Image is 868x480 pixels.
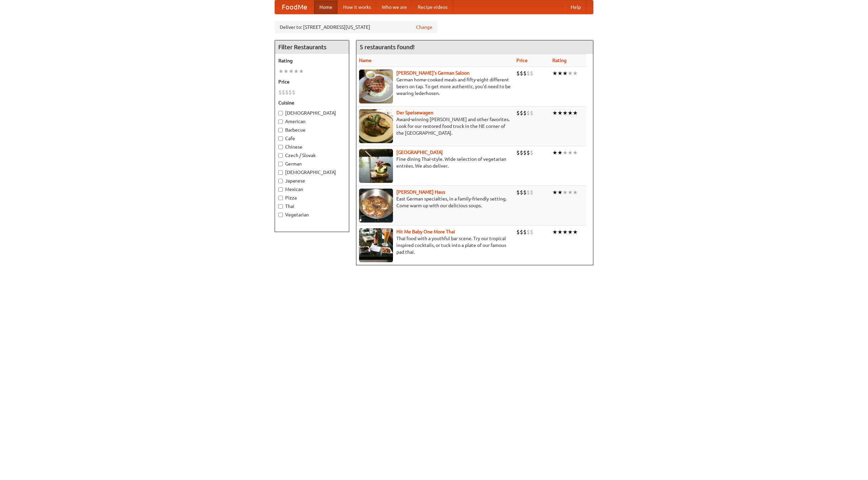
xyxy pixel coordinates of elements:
li: ★ [557,228,563,236]
label: [DEMOGRAPHIC_DATA] [278,169,346,176]
h5: Price [278,78,346,85]
li: ★ [573,228,578,236]
li: ★ [573,109,578,117]
input: Barbecue [278,128,283,132]
label: Chinese [278,143,346,150]
label: Japanese [278,177,346,184]
a: [PERSON_NAME] Haus [396,189,445,195]
li: $ [516,70,520,77]
li: $ [527,109,530,117]
li: $ [527,228,530,236]
li: $ [527,189,530,196]
input: Mexican [278,187,283,192]
li: ★ [568,149,573,156]
label: German [278,160,346,167]
a: [PERSON_NAME]'s German Saloon [396,70,470,76]
li: ★ [568,189,573,196]
a: [GEOGRAPHIC_DATA] [396,150,443,155]
a: Name [359,58,372,63]
a: Who we are [376,0,412,14]
img: speisewagen.jpg [359,109,393,143]
li: $ [523,109,527,117]
a: How it works [338,0,376,14]
li: $ [530,149,533,156]
label: American [278,118,346,125]
img: kohlhaus.jpg [359,189,393,223]
ng-pluralize: 5 restaurants found! [360,44,415,50]
li: ★ [557,189,563,196]
input: German [278,162,283,166]
li: ★ [294,68,299,75]
li: $ [527,70,530,77]
li: ★ [563,70,568,77]
p: German home-cooked meals and fifty-eight different beers on tap. To get more authentic, you'd nee... [359,76,511,97]
li: $ [523,70,527,77]
li: ★ [557,109,563,117]
input: Vegetarian [278,213,283,217]
li: $ [530,228,533,236]
a: Help [565,0,586,14]
input: Pizza [278,196,283,200]
p: East German specialties, in a family-friendly setting. Come warm up with our delicious soups. [359,195,511,209]
li: ★ [568,228,573,236]
a: Change [416,24,432,31]
li: $ [285,89,289,96]
label: Barbecue [278,127,346,133]
a: Price [516,58,528,63]
a: Hit Me Baby One More Thai [396,229,455,234]
li: ★ [278,68,283,75]
label: Mexican [278,186,346,193]
li: $ [520,149,523,156]
li: $ [520,70,523,77]
h4: Filter Restaurants [275,40,349,54]
img: satay.jpg [359,149,393,183]
li: $ [516,109,520,117]
li: ★ [557,149,563,156]
li: $ [520,109,523,117]
li: ★ [299,68,304,75]
div: Deliver to: [STREET_ADDRESS][US_STATE] [275,21,437,33]
li: $ [278,89,282,96]
label: Thai [278,203,346,210]
input: Czech / Slovak [278,153,283,158]
a: FoodMe [275,0,314,14]
li: $ [289,89,292,96]
li: $ [530,189,533,196]
li: ★ [289,68,294,75]
h5: Rating [278,57,346,64]
li: ★ [563,189,568,196]
img: esthers.jpg [359,70,393,103]
li: $ [527,149,530,156]
a: Rating [552,58,567,63]
li: ★ [563,109,568,117]
li: $ [530,70,533,77]
input: [DEMOGRAPHIC_DATA] [278,170,283,175]
label: Czech / Slovak [278,152,346,159]
li: $ [516,189,520,196]
input: [DEMOGRAPHIC_DATA] [278,111,283,115]
li: ★ [557,70,563,77]
input: Cafe [278,136,283,141]
li: ★ [552,189,557,196]
li: ★ [552,109,557,117]
li: $ [516,149,520,156]
li: ★ [568,109,573,117]
p: Thai food with a youthful bar scene. Try our tropical inspired cocktails, or tuck into a plate of... [359,235,511,255]
a: Der Speisewagen [396,110,433,115]
li: $ [292,89,295,96]
li: $ [530,109,533,117]
label: Vegetarian [278,211,346,218]
li: ★ [563,228,568,236]
li: ★ [283,68,289,75]
li: $ [520,189,523,196]
li: ★ [573,70,578,77]
li: ★ [552,228,557,236]
li: $ [523,189,527,196]
p: Award-winning [PERSON_NAME] and other favorites. Look for our restored food truck in the NE corne... [359,116,511,136]
input: Chinese [278,145,283,149]
p: Fine dining Thai-style. Wide selection of vegetarian entrées. We also deliver. [359,156,511,169]
li: ★ [563,149,568,156]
